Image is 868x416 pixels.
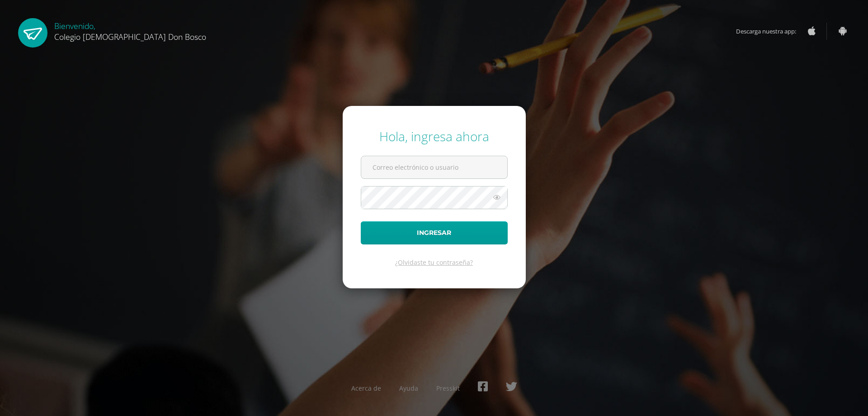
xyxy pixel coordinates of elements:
a: Presskit [436,384,460,392]
a: Ayuda [399,384,418,392]
button: Ingresar [361,221,508,244]
div: Bienvenido, [54,18,206,42]
span: Colegio [DEMOGRAPHIC_DATA] Don Bosco [54,31,206,42]
span: Descarga nuestra app: [736,23,805,40]
input: Correo electrónico o usuario [361,156,507,178]
div: Hola, ingresa ahora [361,128,508,145]
a: Acerca de [351,384,381,392]
a: ¿Olvidaste tu contraseña? [395,258,473,267]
